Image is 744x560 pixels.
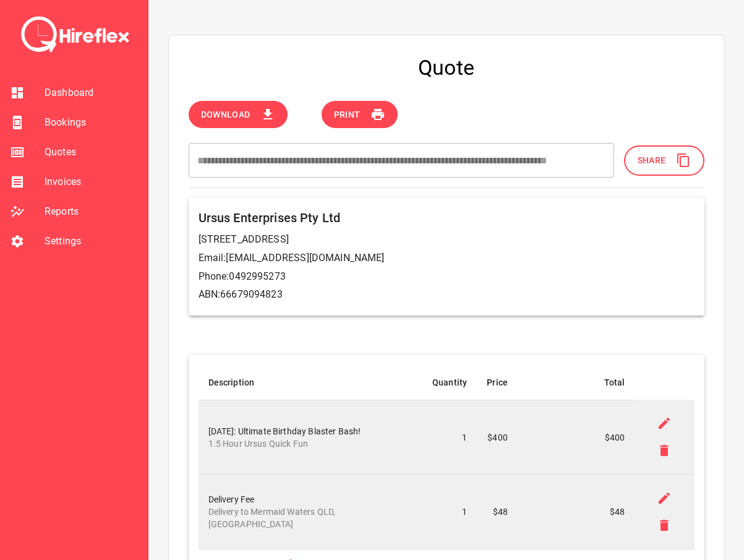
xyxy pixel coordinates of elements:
[45,204,138,219] span: Reports
[199,208,695,228] h6: Ursus Enterprises Pty Ltd
[477,365,518,400] th: Price
[208,437,413,450] p: 1.5 Hour Ursus Quick Fun
[422,365,477,400] th: Quantity
[518,365,635,400] th: Total
[422,400,477,475] td: 1
[45,174,138,189] span: Invoices
[638,153,666,168] span: Share
[624,145,704,176] button: Share
[45,234,138,249] span: Settings
[322,101,398,129] button: Print
[45,145,138,160] span: Quotes
[189,55,704,81] h4: Quote
[201,107,250,123] span: Download
[208,493,413,530] div: Delivery Fee
[199,232,695,247] p: [STREET_ADDRESS]
[334,107,361,123] span: Print
[422,475,477,549] td: 1
[477,475,518,549] td: $48
[208,425,413,450] div: [DATE]: Ultimate Birthday Blaster Bash!
[518,475,635,549] td: $48
[189,101,288,129] button: Download
[199,269,695,284] p: Phone: 0492995273
[199,365,423,400] th: Description
[45,115,138,130] span: Bookings
[45,85,138,100] span: Dashboard
[199,287,695,302] p: ABN: 66679094823
[477,400,518,475] td: $400
[518,400,635,475] td: $400
[199,251,695,265] p: Email: [EMAIL_ADDRESS][DOMAIN_NAME]
[208,506,413,530] p: Delivery to Mermaid Waters QLD, [GEOGRAPHIC_DATA]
